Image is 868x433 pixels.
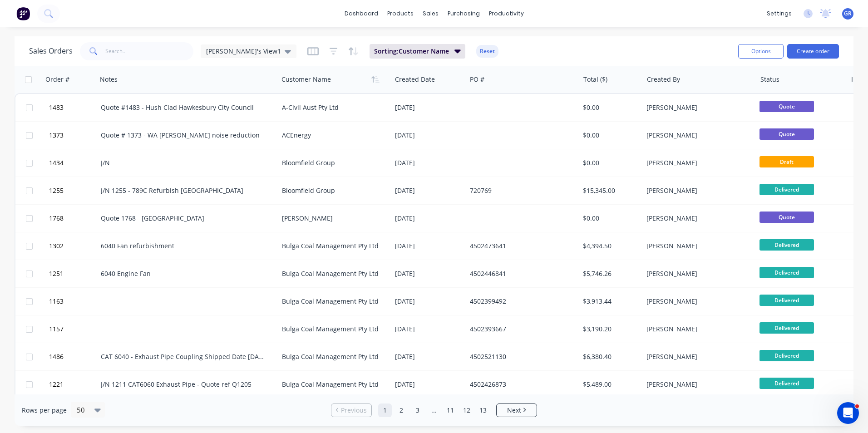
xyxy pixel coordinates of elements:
[760,75,779,84] div: Status
[282,131,383,140] div: ACEnergy
[646,158,747,167] div: [PERSON_NAME]
[844,10,852,18] span: GR
[46,177,101,204] button: 1255
[395,131,463,140] div: [DATE]
[101,352,266,361] div: CAT 6040 - Exhaust Pipe Coupling Shipped Date [DATE]
[46,343,101,370] button: 1486
[759,378,814,389] span: Delivered
[49,186,64,195] span: 1255
[583,352,636,361] div: $6,380.40
[370,44,465,59] button: Sorting:Customer Name
[282,241,383,251] div: Bulga Coal Management Pty Ltd
[101,103,266,112] div: Quote #1483 - Hush Clad Hawkesbury City Council
[16,7,30,20] img: Factory
[762,7,796,20] div: settings
[759,128,814,140] span: Quote
[101,186,266,195] div: J/N 1255 - 789C Refurbish [GEOGRAPHIC_DATA]
[470,325,571,334] div: 4502393667
[583,241,636,251] div: $4,394.50
[646,325,747,334] div: [PERSON_NAME]
[49,214,64,223] span: 1768
[759,212,814,223] span: Quote
[497,406,537,415] a: Next page
[46,94,101,121] button: 1483
[282,269,383,278] div: Bulga Coal Management Pty Ltd
[100,75,118,84] div: Notes
[470,269,571,278] div: 4502446841
[460,403,473,417] a: Page 12
[395,297,463,306] div: [DATE]
[507,406,521,415] span: Next
[49,103,64,112] span: 1483
[476,403,490,417] a: Page 13
[759,184,814,195] span: Delivered
[443,7,484,20] div: purchasing
[583,186,636,195] div: $15,345.00
[395,269,463,278] div: [DATE]
[101,269,266,278] div: 6040 Engine Fan
[341,406,367,415] span: Previous
[759,295,814,306] span: Delivered
[583,297,636,306] div: $3,913.44
[470,380,571,389] div: 4502426873
[340,7,383,20] a: dashboard
[282,103,383,112] div: A-Civil Aust Pty Ltd
[282,186,383,195] div: Bloomfield Group
[49,269,64,278] span: 1251
[49,297,64,306] span: 1163
[45,75,69,84] div: Order #
[583,158,636,167] div: $0.00
[282,325,383,334] div: Bulga Coal Management Pty Ltd
[395,103,463,112] div: [DATE]
[470,297,571,306] div: 4502399492
[646,214,747,223] div: [PERSON_NAME]
[49,241,64,251] span: 1302
[476,45,498,58] button: Reset
[787,44,839,59] button: Create order
[49,131,64,140] span: 1373
[646,352,747,361] div: [PERSON_NAME]
[378,403,392,417] a: Page 1 is your current page
[395,214,463,223] div: [DATE]
[22,406,67,415] span: Rows per page
[583,269,636,278] div: $5,746.26
[837,402,859,424] iframe: Intercom live chat
[101,131,266,140] div: Quote # 1373 - WA [PERSON_NAME] noise reduction
[46,315,101,343] button: 1157
[101,241,266,251] div: 6040 Fan refurbishment
[206,46,281,56] span: [PERSON_NAME]'s View1
[646,131,747,140] div: [PERSON_NAME]
[759,322,814,334] span: Delivered
[46,371,101,398] button: 1221
[759,101,814,112] span: Quote
[646,297,747,306] div: [PERSON_NAME]
[395,325,463,334] div: [DATE]
[395,380,463,389] div: [DATE]
[374,47,449,56] span: Sorting: Customer Name
[281,75,331,84] div: Customer Name
[759,239,814,251] span: Delivered
[395,352,463,361] div: [DATE]
[383,7,418,20] div: products
[46,205,101,232] button: 1768
[395,75,435,84] div: Created Date
[418,7,443,20] div: sales
[49,158,64,167] span: 1434
[647,75,680,84] div: Created By
[470,352,571,361] div: 4502521130
[583,75,607,84] div: Total ($)
[101,380,266,389] div: J/N 1211 CAT6060 Exhaust Pipe - Quote ref Q1205
[101,158,266,167] div: J/N
[646,186,747,195] div: [PERSON_NAME]
[282,297,383,306] div: Bulga Coal Management Pty Ltd
[46,122,101,149] button: 1373
[759,156,814,167] span: Draft
[327,403,541,417] ul: Pagination
[331,406,371,415] a: Previous page
[282,158,383,167] div: Bloomfield Group
[46,149,101,177] button: 1434
[738,44,784,59] button: Options
[395,186,463,195] div: [DATE]
[759,350,814,361] span: Delivered
[759,267,814,278] span: Delivered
